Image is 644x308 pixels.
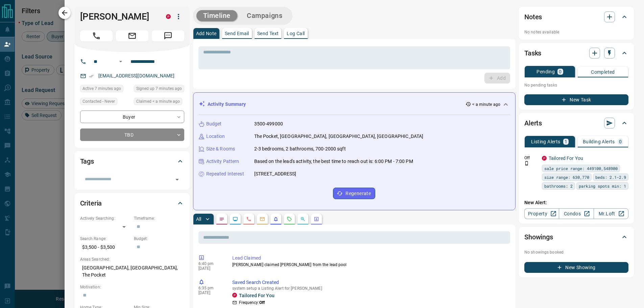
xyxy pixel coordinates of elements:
[524,199,628,206] p: New Alert:
[254,158,413,165] p: Based on the lead's activity, the best time to reach out is: 6:00 PM - 7:00 PM
[524,155,538,161] p: Off
[524,118,542,128] h2: Alerts
[524,208,559,219] a: Property
[536,69,555,74] p: Pending
[80,236,130,242] p: Search Range:
[594,208,628,219] a: Mr.Loft
[196,10,238,21] button: Timeline
[225,31,249,36] p: Send Email
[591,70,615,74] p: Completed
[524,249,628,255] p: No showings booked
[524,229,628,245] div: Showings
[89,74,94,78] svg: Email Verified
[240,10,289,21] button: Campaigns
[524,262,628,273] button: New Showing
[287,216,292,222] svg: Requests
[172,175,182,184] button: Open
[134,85,184,94] div: Mon Aug 18 2025
[619,139,622,144] p: 0
[531,139,560,144] p: Listing Alerts
[80,156,94,167] h2: Tags
[134,236,184,242] p: Budget:
[206,120,222,127] p: Budget
[254,145,346,152] p: 2-3 bedrooms, 2 bathrooms, 700-2000 sqft
[206,170,244,177] p: Repeated Interest
[579,183,626,189] span: parking spots min: 1
[232,255,508,262] p: Lead Claimed
[246,216,252,222] svg: Calls
[544,183,573,189] span: bathrooms: 2
[549,156,583,161] a: Tailored For You
[524,48,541,58] h2: Tasks
[98,73,175,78] a: [EMAIL_ADDRESS][DOMAIN_NAME]
[198,290,222,295] p: [DATE]
[239,293,275,298] a: Tailored For You
[542,156,547,161] div: property.ca
[80,128,184,141] div: TBD
[198,261,222,266] p: 6:40 pm
[136,85,182,92] span: Signed up 7 minutes ago
[198,286,222,290] p: 6:35 pm
[80,284,184,290] p: Motivation:
[80,215,130,221] p: Actively Searching:
[544,174,589,181] span: size range: 630,770
[80,195,184,211] div: Criteria
[524,11,542,22] h2: Notes
[134,98,184,107] div: Mon Aug 18 2025
[300,216,306,222] svg: Opportunities
[199,98,510,111] div: Activity Summary< a minute ago
[524,9,628,25] div: Notes
[82,98,115,105] span: Contacted - Never
[524,115,628,131] div: Alerts
[80,262,184,281] p: [GEOGRAPHIC_DATA], [GEOGRAPHIC_DATA], The Pocket
[583,139,615,144] p: Building Alerts
[524,161,529,166] svg: Push Notification Only
[219,216,224,222] svg: Notes
[80,242,130,253] p: $3,500 - $3,500
[233,216,238,222] svg: Lead Browsing Activity
[239,300,265,306] p: Frequency:
[259,300,265,305] strong: Off
[273,216,279,222] svg: Listing Alerts
[134,215,184,221] p: Timeframe:
[80,85,130,94] div: Mon Aug 18 2025
[232,262,508,268] p: [PERSON_NAME] claimed [PERSON_NAME] from the lead pool
[260,216,265,222] svg: Emails
[524,29,628,35] p: No notes available
[196,31,217,36] p: Add Note
[166,14,171,19] div: property.ca
[232,279,508,286] p: Saved Search Created
[80,11,156,22] h1: [PERSON_NAME]
[524,232,553,242] h2: Showings
[559,208,594,219] a: Condos
[152,30,184,41] span: Message
[472,101,500,108] p: < a minute ago
[565,139,567,144] p: 1
[544,165,618,172] span: sale price range: 449100,548900
[314,216,319,222] svg: Agent Actions
[117,57,125,66] button: Open
[82,85,121,92] span: Active 7 minutes ago
[206,133,225,140] p: Location
[254,120,283,127] p: 3500-499000
[80,256,184,262] p: Areas Searched:
[559,69,562,74] p: 0
[254,170,296,177] p: [STREET_ADDRESS]
[80,198,102,209] h2: Criteria
[80,30,113,41] span: Call
[232,286,508,291] p: system setup a Listing Alert for [PERSON_NAME]
[524,80,628,90] p: No pending tasks
[80,111,184,123] div: Buyer
[206,145,235,152] p: Size & Rooms
[196,217,201,221] p: All
[198,266,222,271] p: [DATE]
[80,153,184,169] div: Tags
[116,30,148,41] span: Email
[232,293,237,298] div: property.ca
[257,31,279,36] p: Send Text
[524,94,628,105] button: New Task
[595,174,626,181] span: beds: 2.1-2.9
[333,188,375,199] button: Regenerate
[206,158,239,165] p: Activity Pattern
[208,101,246,108] p: Activity Summary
